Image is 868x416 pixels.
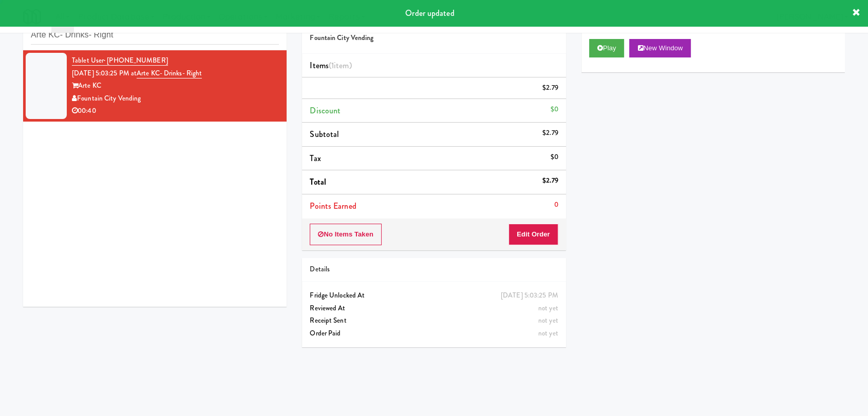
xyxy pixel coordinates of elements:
[329,60,352,71] span: (1 )
[310,34,558,42] h5: Fountain City Vending
[310,263,558,276] div: Details
[310,224,382,245] button: No Items Taken
[310,176,326,188] span: Total
[72,92,279,105] div: Fountain City Vending
[310,60,351,71] span: Items
[538,315,558,325] span: not yet
[104,55,168,65] span: · [PHONE_NUMBER]
[310,128,339,140] span: Subtotal
[589,39,625,57] button: Play
[72,105,279,117] div: 00:40
[538,328,558,338] span: not yet
[501,289,558,302] div: [DATE] 5:03:25 PM
[310,327,558,340] div: Order Paid
[310,302,558,315] div: Reviewed At
[508,224,558,245] button: Edit Order
[405,7,454,19] span: Order updated
[550,103,558,116] div: $0
[310,314,558,327] div: Receipt Sent
[72,68,137,78] span: [DATE] 5:03:25 PM at
[31,26,279,45] input: Search vision orders
[542,174,558,187] div: $2.79
[629,39,691,57] button: New Window
[542,82,558,94] div: $2.79
[310,105,341,116] span: Discount
[310,200,356,212] span: Points Earned
[72,80,279,92] div: Arte KC
[137,68,202,78] a: Arte KC- Drinks- Right
[542,127,558,140] div: $2.79
[334,60,349,71] ng-pluralize: item
[72,55,168,66] a: Tablet User· [PHONE_NUMBER]
[310,289,558,302] div: Fridge Unlocked At
[310,152,320,164] span: Tax
[538,303,558,313] span: not yet
[550,151,558,164] div: $0
[23,50,287,122] li: Tablet User· [PHONE_NUMBER][DATE] 5:03:25 PM atArte KC- Drinks- RightArte KCFountain City Vending...
[554,199,558,211] div: 0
